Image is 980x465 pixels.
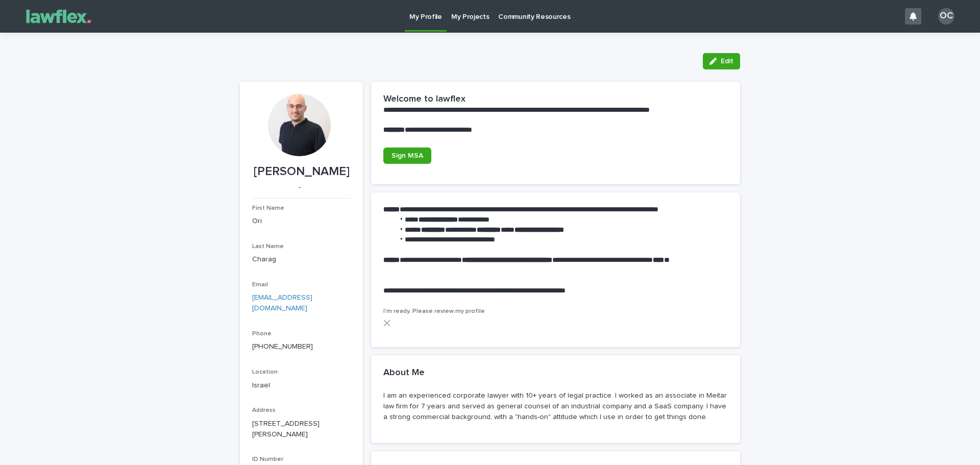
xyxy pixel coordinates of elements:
[20,6,97,27] img: Gnvw4qrBSHOAfo8VMhG6
[252,243,284,250] span: Last Name
[383,148,431,164] a: Sign MSA
[252,216,351,227] p: Ori
[252,254,351,265] p: Charag
[383,308,485,314] span: I'm ready. Please review my profile
[252,407,276,413] span: Address
[252,419,351,440] p: [STREET_ADDRESS][PERSON_NAME]
[383,390,728,422] p: I am an experienced corporate lawyer with 10+ years of legal practice. I worked as an associate i...
[252,341,351,352] p: [PHONE_NUMBER]
[252,164,351,179] p: [PERSON_NAME]
[252,456,283,462] span: ID Number
[252,331,272,337] span: Phone
[252,282,268,288] span: Email
[721,58,733,65] span: Edit
[938,8,954,25] div: OC
[383,368,425,379] h2: About Me
[383,94,465,105] h2: Welcome to lawflex
[252,294,312,312] a: [EMAIL_ADDRESS][DOMAIN_NAME]
[703,53,740,69] button: Edit
[252,380,351,391] p: Israel
[252,369,278,375] span: Location
[252,205,284,211] span: First Name
[252,183,347,192] p: -
[391,152,423,159] span: Sign MSA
